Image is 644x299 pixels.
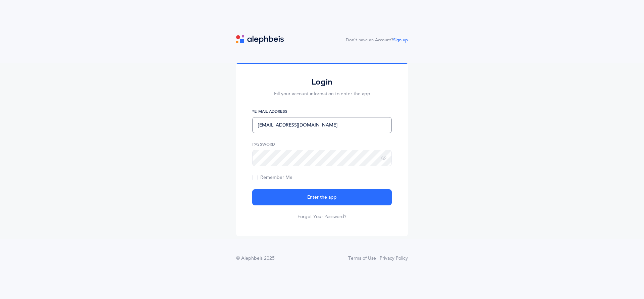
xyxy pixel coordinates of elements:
label: Password [252,141,392,147]
label: *E-Mail Address [252,108,392,114]
span: Enter the app [307,194,337,201]
div: Don't have an Account? [346,37,408,44]
h2: Login [252,77,392,87]
img: logo.svg [236,35,284,44]
a: Sign up [393,38,408,42]
button: Enter the app [252,189,392,205]
a: Terms of Use | Privacy Policy [348,255,408,262]
span: Remember Me [252,175,292,180]
div: © Alephbeis 2025 [236,255,275,262]
p: Fill your account information to enter the app [252,91,392,98]
a: Forgot Your Password? [298,213,346,220]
